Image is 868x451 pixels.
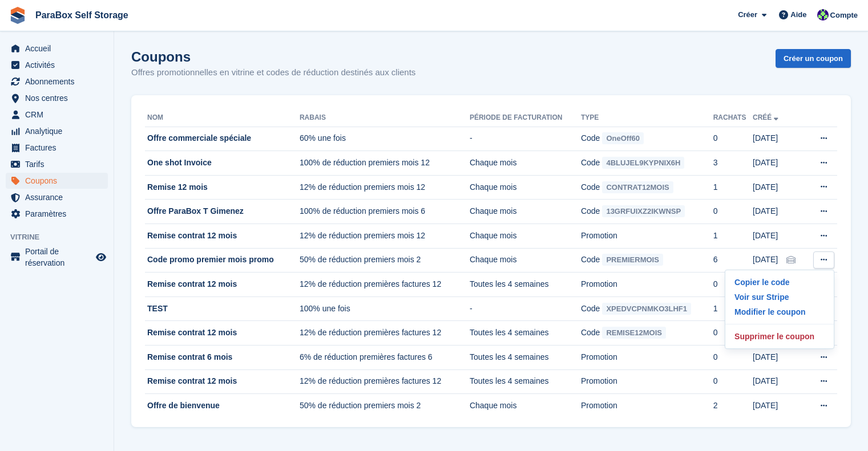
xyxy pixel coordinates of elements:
[145,394,300,418] td: Offre de bienvenue
[9,7,26,24] img: stora-icon-8386f47178a22dfd0bd8f6a31ec36ba5ce8667c1dd55bd0f319d3a0aa187defe.svg
[753,175,786,200] td: [DATE]
[581,346,713,370] td: Promotion
[830,10,858,21] span: Compte
[25,74,94,90] span: Abonnements
[470,200,581,224] td: Chaque mois
[713,346,753,370] td: 0
[6,140,108,156] a: menu
[300,200,470,224] td: 100% de réduction premiers mois 6
[581,321,713,346] td: Code
[581,224,713,249] td: Promotion
[6,57,108,73] a: menu
[753,224,786,249] td: [DATE]
[713,224,753,249] td: 1
[145,127,300,151] td: Offre commerciale spéciale
[300,369,470,394] td: 12% de réduction premières factures 12
[581,394,713,418] td: Promotion
[730,304,829,319] a: Modifier le coupon
[602,132,644,144] span: OneOff60
[713,127,753,151] td: 0
[470,296,581,321] td: -
[753,200,786,224] td: [DATE]
[602,157,684,169] span: 4BLUJEL9KYPNIX6H
[602,181,673,193] span: CONTRAT12MOIS
[145,224,300,249] td: Remise contrat 12 mois
[470,127,581,151] td: -
[713,369,753,394] td: 0
[581,109,713,127] th: Type
[300,109,470,127] th: Rabais
[6,206,108,222] a: menu
[776,49,851,68] a: Créer un coupon
[131,66,415,79] p: Offres promotionnelles en vitrine et codes de réduction destinés aux clients
[753,151,786,176] td: [DATE]
[730,329,829,344] p: Supprimer le coupon
[25,40,94,56] span: Accueil
[25,90,94,106] span: Nos centres
[6,123,108,139] a: menu
[581,296,713,321] td: Code
[300,394,470,418] td: 50% de réduction premiers mois 2
[145,346,300,370] td: Remise contrat 6 mois
[25,123,94,139] span: Analytique
[713,273,753,297] td: 0
[581,248,713,273] td: Code
[470,273,581,297] td: Toutes les 4 semaines
[6,74,108,90] a: menu
[25,57,94,73] span: Activités
[6,246,108,269] a: menu
[6,40,108,56] a: menu
[602,327,666,339] span: REMISE12MOIS
[25,173,94,189] span: Coupons
[131,49,415,64] h1: Coupons
[300,127,470,151] td: 60% une fois
[470,369,581,394] td: Toutes les 4 semaines
[300,346,470,370] td: 6% de réduction premières factures 6
[6,189,108,205] a: menu
[10,231,114,243] span: Vitrine
[25,156,94,172] span: Tarifs
[602,254,663,266] span: PREMIERMOIS
[581,175,713,200] td: Code
[470,321,581,346] td: Toutes les 4 semaines
[145,369,300,394] td: Remise contrat 12 mois
[713,175,753,200] td: 1
[713,151,753,176] td: 3
[470,248,581,273] td: Chaque mois
[25,246,94,269] span: Portail de réservation
[713,394,753,418] td: 2
[713,296,753,321] td: 1
[25,107,94,123] span: CRM
[713,321,753,346] td: 0
[300,273,470,297] td: 12% de réduction premières factures 12
[730,290,829,304] a: Voir sur Stripe
[25,206,94,222] span: Paramètres
[6,90,108,106] a: menu
[581,369,713,394] td: Promotion
[6,173,108,189] a: menu
[470,175,581,200] td: Chaque mois
[300,248,470,273] td: 50% de réduction premiers mois 2
[713,109,753,127] th: Rachats
[753,394,786,418] td: [DATE]
[470,346,581,370] td: Toutes les 4 semaines
[300,224,470,249] td: 12% de réduction premiers mois 12
[300,175,470,200] td: 12% de réduction premiers mois 12
[25,140,94,156] span: Factures
[300,321,470,346] td: 12% de réduction premières factures 12
[581,273,713,297] td: Promotion
[31,6,133,25] a: ParaBox Self Storage
[713,248,753,273] td: 6
[6,107,108,123] a: menu
[753,127,786,151] td: [DATE]
[145,109,300,127] th: Nom
[581,200,713,224] td: Code
[145,273,300,297] td: Remise contrat 12 mois
[145,321,300,346] td: Remise contrat 12 mois
[470,394,581,418] td: Chaque mois
[94,250,108,264] a: Boutique d'aperçu
[25,189,94,205] span: Assurance
[790,9,806,21] span: Aide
